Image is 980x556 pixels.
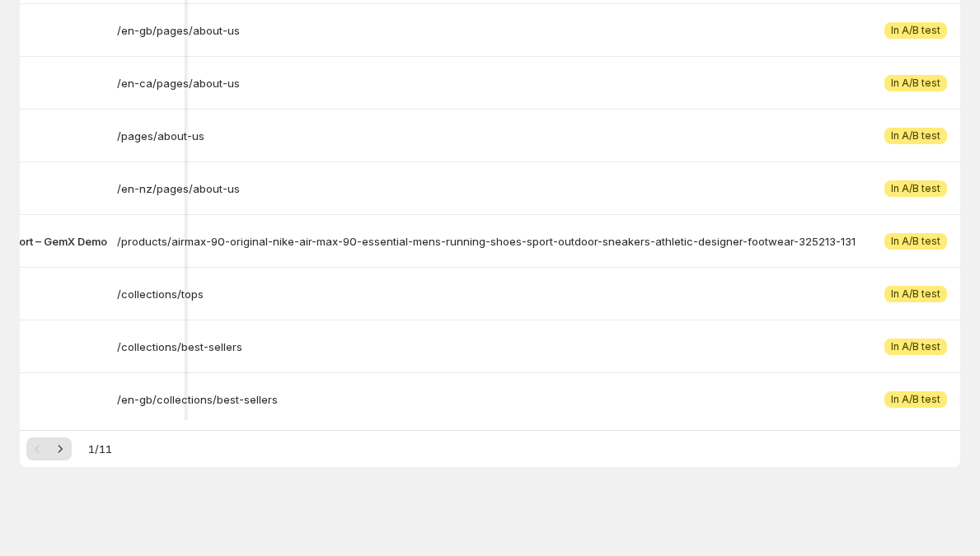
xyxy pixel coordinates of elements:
nav: Pagination [26,437,72,460]
a: /pages/about-us [117,128,856,144]
a: /en-gb/collections/best-sellers [117,391,856,408]
span: In A/B test [891,287,940,301]
span: In A/B test [891,182,940,195]
a: /en-gb/pages/about-us [117,22,856,39]
span: In A/B test [891,77,940,90]
a: /collections/tops [117,286,856,302]
a: /products/airmax-90-original-nike-air-max-90-essential-mens-running-shoes-sport-outdoor-sneakers-... [117,233,856,250]
a: /collections/best-sellers [117,339,856,355]
span: In A/B test [891,235,940,248]
span: In A/B test [891,393,940,406]
a: /en-ca/pages/about-us [117,75,856,91]
span: In A/B test [891,340,940,353]
button: Next [49,437,72,460]
a: /en-nz/pages/about-us [117,180,856,197]
span: In A/B test [891,24,940,37]
span: In A/B test [891,129,940,143]
span: 1 / 11 [88,441,112,457]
